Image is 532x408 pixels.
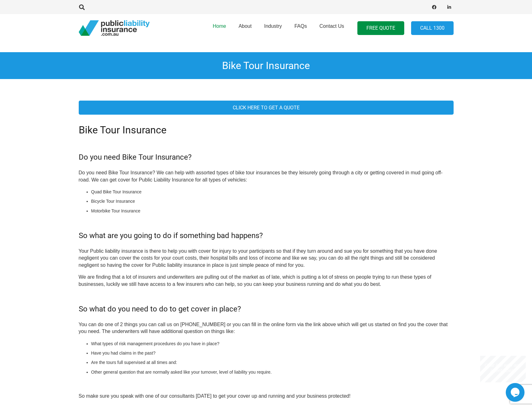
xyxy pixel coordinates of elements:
li: Bicycle Tour Insurance [91,198,454,205]
li: Have you had claims in the past? [91,350,454,356]
li: Motorbike Tour Insurance [91,207,454,214]
li: What types of risk management procedures do you have in place? [91,340,454,347]
li: Quad Bike Tour Insurance [91,188,454,195]
a: LinkedIn [445,3,454,12]
iframe: chat widget [506,383,526,402]
p: So make sure you speak with one of our consultants [DATE] to get your cover up and running and yo... [79,393,454,400]
a: FREE QUOTE [357,21,404,35]
iframe: chat widget [480,356,526,382]
li: Other general question that are normally asked like your turnover, level of liability you require. [91,369,454,376]
h4: Do you need Bike Tour Insurance? [79,145,454,162]
a: Click Here To get A Quote [79,101,454,115]
span: About [239,23,252,29]
li: Are the tours full supervised at all times and: [91,359,454,366]
a: Call 1300 [411,21,454,35]
p: We are finding that a lot of insurers and underwriters are pulling out of the market as of late, ... [79,274,454,288]
a: Search [76,4,88,10]
a: Industry [258,12,288,44]
a: Facebook [430,3,439,12]
span: FAQs [294,23,307,29]
h2: Bike Tour Insurance [79,124,454,136]
a: Contact Us [313,12,350,44]
a: About [232,12,258,44]
p: Do you need Bike Tour Insurance? We can help with assorted types of bike tour insurances be they ... [79,169,454,183]
span: Contact Us [319,23,344,29]
p: You can do one of 2 things you can call us on [PHONE_NUMBER] or you can fill in the online form v... [79,321,454,335]
h4: So what do you need to do to get cover in place? [79,297,454,314]
p: Your Public liability insurance is there to help you with cover for injury to your participants s... [79,248,454,269]
h4: So what are you going to do if something bad happens? [79,224,454,240]
a: FAQs [288,12,313,44]
span: Industry [264,23,282,29]
span: Home [213,23,226,29]
a: pli_logotransparent [79,20,150,36]
a: Home [206,12,232,44]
